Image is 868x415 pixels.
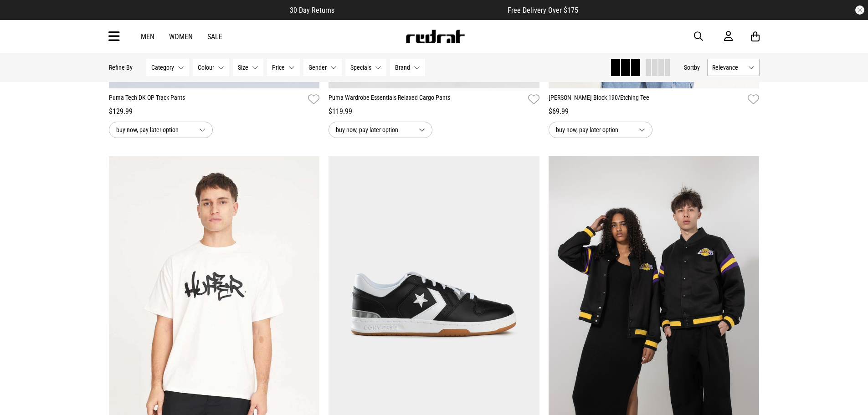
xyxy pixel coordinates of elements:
a: Women [169,32,193,41]
button: Size [233,59,263,76]
span: Size [238,64,248,71]
a: Men [141,32,154,41]
span: Colour [198,64,214,71]
span: buy now, pay later option [336,124,411,135]
span: Relevance [712,64,745,71]
span: Free Delivery Over $175 [508,6,578,15]
button: Colour [193,59,229,76]
button: Category [146,59,189,76]
button: buy now, pay later option [109,122,213,138]
span: buy now, pay later option [556,124,632,135]
span: Brand [395,64,410,71]
span: by [694,64,700,71]
div: $119.99 [329,106,539,117]
span: Specials [350,64,371,71]
a: Sale [207,32,222,41]
span: Category [151,64,174,71]
img: Redrat logo [405,30,465,43]
button: Sortby [684,62,700,73]
button: buy now, pay later option [549,122,652,138]
span: buy now, pay later option [116,124,192,135]
button: Relevance [707,59,760,76]
p: Refine By [109,64,133,71]
button: Open LiveChat chat widget [7,4,35,31]
button: Price [267,59,300,76]
a: Puma Wardrobe Essentials Relaxed Cargo Pants [329,93,524,106]
span: 30 Day Returns [290,6,334,15]
span: Gender [308,64,327,71]
div: $129.99 [109,106,320,117]
a: [PERSON_NAME] Block 190/Etching Tee [549,93,745,106]
span: Price [272,64,285,71]
button: Brand [390,59,425,76]
div: $69.99 [549,106,760,117]
button: buy now, pay later option [329,122,432,138]
iframe: Customer reviews powered by Trustpilot [353,5,489,15]
a: Puma Tech DK OP Track Pants [109,93,305,106]
button: Gender [303,59,342,76]
button: Specials [345,59,386,76]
